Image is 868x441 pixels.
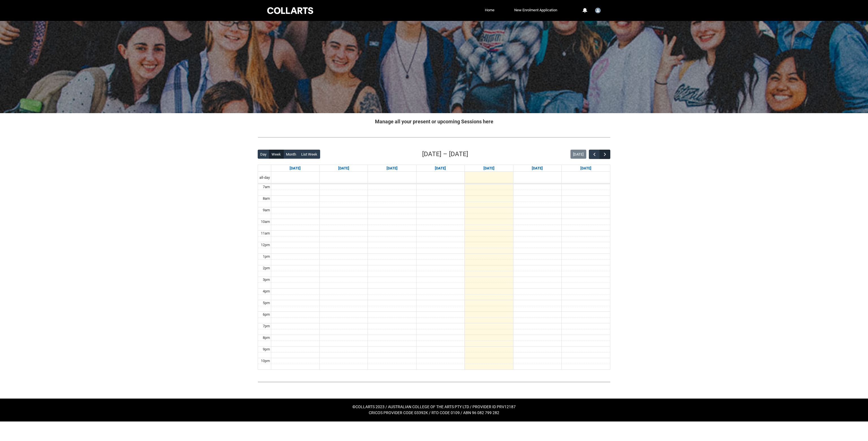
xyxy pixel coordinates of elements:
a: New Enrolment Application [513,6,559,14]
div: 11am [260,231,271,236]
div: 10pm [260,358,271,364]
button: [DATE] [570,150,586,159]
div: 9am [262,207,271,213]
div: 8am [262,196,271,201]
div: 6pm [262,312,271,317]
a: Home [483,6,496,14]
div: 8pm [262,335,271,341]
a: Go to September 6, 2025 [579,165,593,172]
a: Go to September 3, 2025 [434,165,447,172]
div: 9pm [262,347,271,352]
h2: Manage all your present or upcoming Sessions here [258,118,610,125]
h2: [DATE] – [DATE] [422,149,468,159]
div: 10am [260,219,271,225]
img: REDU_GREY_LINE [258,134,610,140]
div: 12pm [260,242,271,248]
div: 3pm [262,277,271,283]
a: Go to August 31, 2025 [288,165,302,172]
img: REDU_GREY_LINE [258,379,610,385]
a: Go to September 5, 2025 [531,165,544,172]
button: Next Week [600,150,610,159]
button: User Profile Student.ipoliti.20241481 [594,5,602,14]
button: Previous Week [589,150,600,159]
div: 1pm [262,254,271,259]
img: Student.ipoliti.20241481 [595,8,601,13]
div: 4pm [262,289,271,294]
a: Go to September 1, 2025 [337,165,350,172]
button: Month [283,150,299,159]
div: 7am [262,184,271,190]
a: Go to September 2, 2025 [385,165,399,172]
button: Week [269,150,284,159]
div: 7pm [262,323,271,329]
div: 5pm [262,300,271,306]
span: all-day [258,175,271,180]
button: List Week [299,150,320,159]
a: Go to September 4, 2025 [482,165,496,172]
button: Day [258,150,269,159]
div: 2pm [262,265,271,271]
